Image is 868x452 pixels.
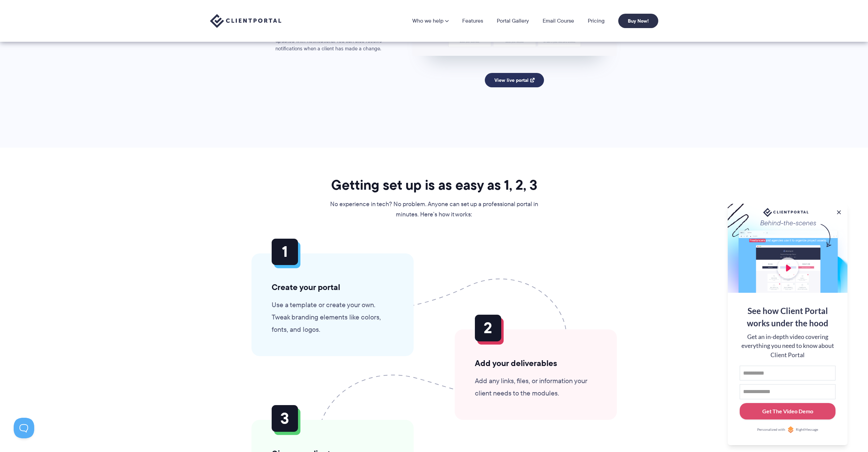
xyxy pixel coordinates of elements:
[475,358,597,368] h3: Add your deliverables
[485,73,544,87] a: View live portal
[497,18,529,24] a: Portal Gallery
[272,299,393,336] p: Use a template or create your own. Tweak branding elements like colors, fonts, and logos.
[588,18,605,24] a: Pricing
[740,332,835,360] div: Get an in-depth video covering everything you need to know about Client Portal
[787,426,794,433] img: Personalized with RightMessage
[740,403,835,420] button: Get The Video Demo
[796,427,818,432] span: RightMessage
[329,176,539,193] h2: Getting set up is as easy as 1, 2, 3
[543,18,574,24] a: Email Course
[329,199,539,220] p: No experience in tech? No problem. Anyone can set up a professional portal in minutes. Here’s how...
[757,427,785,432] span: Personalized with
[740,426,835,433] a: Personalized withRightMessage
[14,418,34,438] iframe: Toggle Customer Support
[272,282,393,292] h3: Create your portal
[412,18,449,24] a: Who we help
[462,18,483,24] a: Features
[618,14,658,28] a: Buy Now!
[740,305,835,329] div: See how Client Portal works under the hood
[475,375,597,399] p: Add any links, files, or information your client needs to the modules.
[762,407,813,415] div: Get The Video Demo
